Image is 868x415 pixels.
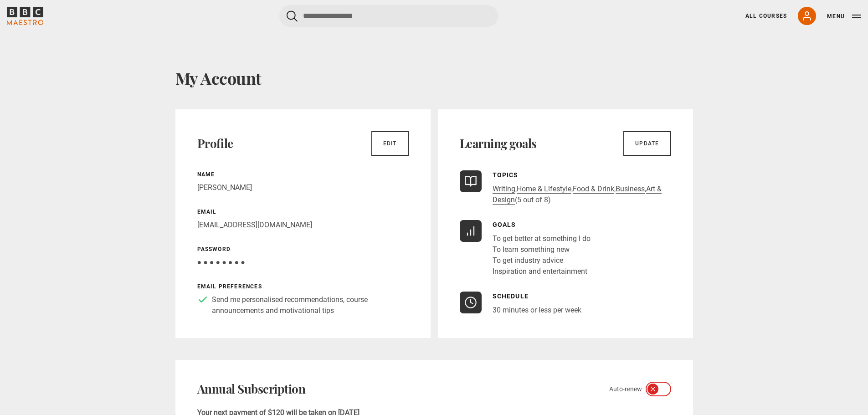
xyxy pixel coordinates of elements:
p: , , , , (5 out of 8) [493,184,671,205]
p: Topics [493,170,671,180]
p: Name [197,170,409,179]
p: [EMAIL_ADDRESS][DOMAIN_NAME] [197,220,409,231]
span: Auto-renew [609,384,642,394]
button: Toggle navigation [827,12,861,21]
p: 30 minutes or less per week [493,305,581,316]
a: Food & Drink [573,184,614,194]
a: Edit [371,131,409,156]
h1: My Account [175,68,693,87]
span: ● ● ● ● ● ● ● ● [197,258,245,266]
p: Email preferences [197,282,409,291]
button: Submit the search query [287,10,298,22]
svg: BBC Maestro [7,7,43,25]
p: Schedule [493,292,581,301]
li: To get better at something I do [493,233,591,244]
li: To learn something new [493,244,591,255]
h2: Annual Subscription [197,382,306,396]
p: Send me personalised recommendations, course announcements and motivational tips [212,294,409,316]
h2: Profile [197,136,233,151]
p: Email [197,208,409,216]
h2: Learning goals [460,136,537,151]
li: To get industry advice [493,255,591,266]
a: Update [623,131,671,156]
p: [PERSON_NAME] [197,182,409,193]
a: Business [616,184,645,194]
p: Password [197,245,409,253]
input: Search [279,5,498,27]
a: Writing [493,184,515,194]
a: All Courses [745,12,787,20]
a: Home & Lifestyle [517,184,571,194]
li: Inspiration and entertainment [493,266,591,277]
p: Goals [493,220,591,230]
